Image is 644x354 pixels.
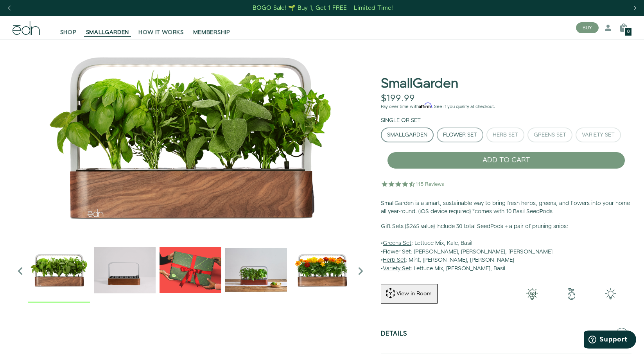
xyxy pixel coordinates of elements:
span: MEMBERSHIP [193,29,230,36]
img: 4.5 star rating [381,176,445,192]
u: Flower Set [383,248,411,256]
i: Previous slide [13,263,28,279]
u: Variety Set [383,265,411,273]
span: 0 [627,30,630,34]
p: Pay over time with . See if you qualify at checkout. [381,103,631,110]
a: HOW IT WORKS [134,19,188,36]
div: 1 / 6 [13,40,368,235]
button: Details [381,320,631,347]
div: 5 / 6 [291,239,353,303]
div: Variety Set [582,132,615,138]
span: SHOP [60,29,77,36]
img: edn-smallgarden-tech.png [591,288,630,300]
img: green-earth.png [552,288,591,300]
h1: SmallGarden [381,77,458,91]
div: 3 / 6 [160,239,221,303]
b: Gift Sets ($265 value) Include 30 total SeedPods + a pair of pruning snips: [381,223,568,230]
button: SmallGarden [381,128,434,142]
button: ADD TO CART [387,152,625,169]
u: Herb Set [383,256,405,264]
img: edn-trim-basil.2021-09-07_14_55_24_1024x.gif [94,239,156,301]
h5: Details [381,331,407,340]
iframe: Opens a widget where you can find more information [584,331,636,350]
button: Flower Set [437,128,483,142]
button: Variety Set [576,128,621,142]
button: Herb Set [486,128,524,142]
a: SHOP [56,19,81,36]
div: SmallGarden [387,132,427,138]
div: Herb Set [493,132,518,138]
button: View in Room [381,284,438,304]
div: 1 / 6 [28,239,90,303]
img: EMAILS_-_Holiday_21_PT1_28_9986b34a-7908-4121-b1c1-9595d1e43abe_1024x.png [160,239,221,301]
span: Affirm [419,103,432,108]
div: BOGO Sale! 🌱 Buy 1, Get 1 FREE – Limited Time! [253,4,393,12]
p: • : Lettuce Mix, Kale, Basil • : [PERSON_NAME], [PERSON_NAME], [PERSON_NAME] • : Mint, [PERSON_NA... [381,223,631,273]
a: BOGO Sale! 🌱 Buy 1, Get 1 FREE – Limited Time! [252,2,394,14]
div: Greens Set [534,132,566,138]
div: 4 / 6 [225,239,287,303]
div: $199.99 [381,93,415,104]
div: Flower Set [443,132,477,138]
img: Official-EDN-SMALLGARDEN-HERB-HERO-SLV-2000px_4096x.png [13,40,368,235]
img: edn-smallgarden-marigold-hero-SLV-2000px_1024x.png [291,239,353,301]
span: HOW IT WORKS [138,29,183,36]
p: SmallGarden is a smart, sustainable way to bring fresh herbs, greens, and flowers into your home ... [381,199,631,216]
a: MEMBERSHIP [188,19,235,36]
span: SMALLGARDEN [86,29,129,36]
i: Next slide [353,263,368,279]
u: Greens Set [383,239,411,247]
div: 2 / 6 [94,239,156,303]
img: edn-smallgarden-mixed-herbs-table-product-2000px_1024x.jpg [225,239,287,301]
label: Single or Set [381,117,421,124]
button: Greens Set [527,128,572,142]
button: BUY [576,22,599,33]
div: View in Room [396,290,432,298]
a: SMALLGARDEN [81,19,134,36]
img: Official-EDN-SMALLGARDEN-HERB-HERO-SLV-2000px_1024x.png [28,239,90,301]
img: 001-light-bulb.png [513,288,552,300]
